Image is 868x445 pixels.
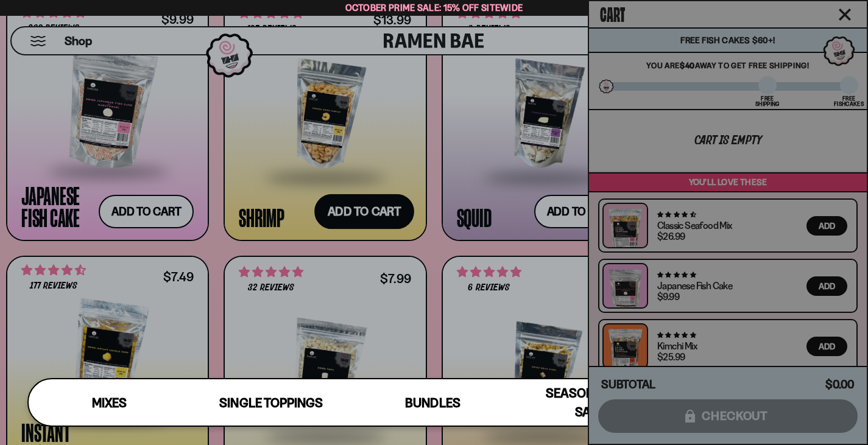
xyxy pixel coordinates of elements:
[546,385,643,419] span: Seasoning and Sauce
[190,379,351,426] a: Single Toppings
[29,379,190,426] a: Mixes
[513,379,675,426] a: Seasoning and Sauce
[405,395,460,410] span: Bundles
[92,395,127,410] span: Mixes
[219,395,322,410] span: Single Toppings
[345,2,523,13] span: October Prime Sale: 15% off Sitewide
[352,379,513,426] a: Bundles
